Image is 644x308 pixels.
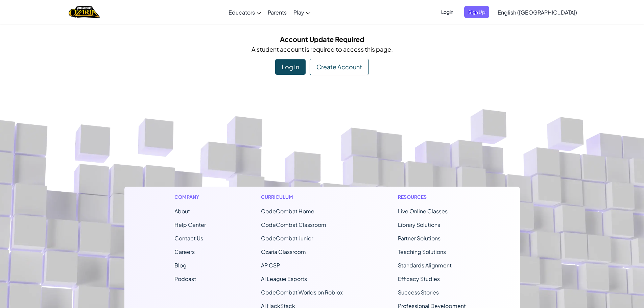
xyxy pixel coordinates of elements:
[464,6,489,18] button: Sign Up
[398,193,470,200] h1: Resources
[225,3,264,21] a: Educators
[275,59,306,75] div: Log In
[261,275,307,282] a: AI League Esports
[129,44,515,54] p: A student account is required to access this page.
[174,248,195,255] a: Careers
[174,262,187,269] a: Blog
[261,248,306,255] a: Ozaria Classroom
[398,262,452,269] a: Standards Alignment
[229,9,255,16] span: Educators
[174,193,206,200] h1: Company
[69,5,100,19] a: Ozaria by CodeCombat logo
[174,275,196,282] a: Podcast
[398,275,440,282] a: Efficacy Studies
[437,6,457,18] button: Login
[398,221,440,228] a: Library Solutions
[174,235,203,242] span: Contact Us
[290,3,314,21] a: Play
[498,9,577,16] span: English ([GEOGRAPHIC_DATA])
[129,34,515,44] h5: Account Update Required
[398,235,440,242] a: Partner Solutions
[174,221,206,228] a: Help Center
[264,3,290,21] a: Parents
[398,208,448,215] a: Live Online Classes
[398,289,439,296] a: Success Stories
[261,208,314,215] span: CodeCombat Home
[261,289,343,296] a: CodeCombat Worlds on Roblox
[261,262,280,269] a: AP CSP
[494,3,580,21] a: English ([GEOGRAPHIC_DATA])
[69,5,100,19] img: Home
[310,59,369,75] div: Create Account
[261,235,313,242] a: CodeCombat Junior
[293,9,304,16] span: Play
[261,221,326,228] a: CodeCombat Classroom
[261,193,343,200] h1: Curriculum
[174,208,190,215] a: About
[398,248,446,255] a: Teaching Solutions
